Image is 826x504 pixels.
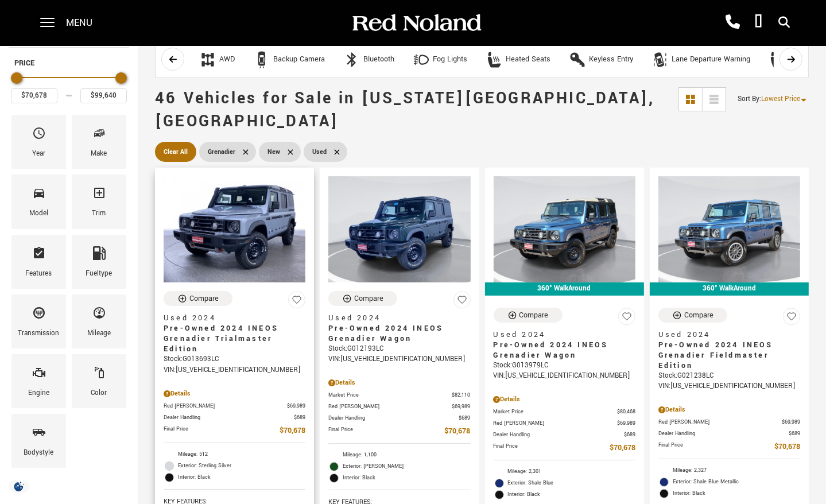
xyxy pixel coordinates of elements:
a: Dealer Handling $689 [494,431,635,439]
div: Fog Lights [413,51,430,68]
span: Interior: Black [178,472,305,483]
div: Fueltype [86,267,113,280]
span: Dealer Handling [658,429,789,438]
span: Red [PERSON_NAME] [494,419,617,428]
a: Used 2024Pre-Owned 2024 INEOS Grenadier Wagon [494,329,635,360]
a: Final Price $70,678 [658,441,800,453]
div: Trim [92,207,106,220]
span: Grenadier [208,145,235,159]
div: VIN: [US_VEHICLE_IDENTIFICATION_NUMBER] [658,381,800,391]
div: Pricing Details - Pre-Owned 2024 INEOS Grenadier Fieldmaster Edition With Navigation & 4WD [658,405,800,415]
span: Make [92,123,106,148]
span: Year [32,123,46,148]
div: Bluetooth [363,55,394,65]
button: scroll right [780,48,802,71]
div: BodystyleBodystyle [11,414,66,468]
input: Maximum [80,88,127,103]
div: Bodystyle [24,447,54,459]
span: $689 [459,414,471,422]
a: Red [PERSON_NAME] $69,989 [164,402,305,410]
span: Market Price [328,391,452,400]
div: Keyless Entry [569,51,586,68]
span: Used 2024 [658,329,792,340]
div: Stock : G012193LC [328,344,470,354]
span: Pre-Owned 2024 INEOS Grenadier Wagon [328,323,462,344]
div: Pricing Details - Pre-Owned 2024 INEOS Grenadier Trialmaster Edition With Navigation & 4WD [164,389,305,399]
span: Interior: Black [508,489,635,501]
div: Engine [28,387,49,400]
h5: Price [14,58,123,68]
div: TrimTrim [72,175,126,228]
span: Trim [92,183,106,207]
div: TransmissionTransmission [11,294,66,348]
div: Backup Camera [273,55,325,65]
div: Compare [684,310,713,320]
img: 2024 INEOS Grenadier Fieldmaster Edition [658,176,800,282]
button: Compare Vehicle [494,308,563,323]
span: $689 [294,413,305,422]
li: Mileage: 2,327 [658,465,800,476]
img: 2024 INEOS Grenadier Wagon [494,176,635,282]
span: Pre-Owned 2024 INEOS Grenadier Fieldmaster Edition [658,340,792,371]
div: FueltypeFueltype [72,235,126,289]
span: Red [PERSON_NAME] [328,402,452,411]
span: Clear All [164,145,188,159]
div: VIN: [US_VEHICLE_IDENTIFICATION_NUMBER] [164,365,305,375]
div: Price [11,68,127,103]
div: Maximum Price [115,72,127,84]
a: Used 2024Pre-Owned 2024 INEOS Grenadier Trialmaster Edition [164,313,305,354]
div: Pricing Details - Pre-Owned 2024 INEOS Grenadier Wagon With Navigation & 4WD [328,378,470,388]
button: Compare Vehicle [328,291,397,306]
span: $82,110 [452,391,471,400]
div: VIN: [US_VEHICLE_IDENTIFICATION_NUMBER] [494,371,635,381]
div: Heated Seats [486,51,503,68]
div: AWD [199,51,216,68]
a: Market Price $82,110 [328,391,470,400]
button: Compare Vehicle [164,291,232,306]
span: $69,989 [287,402,305,410]
span: Sort By : [738,94,761,104]
div: Features [26,267,52,280]
span: $689 [789,429,800,438]
span: Exterior: Shale Blue [508,478,635,489]
button: Keyless EntryKeyless Entry [563,48,639,72]
a: Used 2024Pre-Owned 2024 INEOS Grenadier Wagon [328,313,470,344]
span: Interior: Black [343,472,470,484]
a: Red [PERSON_NAME] $69,989 [658,418,800,427]
img: Red Noland Auto Group [350,13,482,33]
div: MileageMileage [72,294,126,348]
a: Used 2024Pre-Owned 2024 INEOS Grenadier Fieldmaster Edition [658,329,800,371]
span: $69,989 [452,402,471,411]
button: Save Vehicle [288,291,305,313]
span: Used 2024 [494,329,627,340]
div: Leather Seats [769,51,786,68]
span: $69,989 [782,418,800,427]
span: Used [312,145,327,159]
span: 46 Vehicles for Sale in [US_STATE][GEOGRAPHIC_DATA], [GEOGRAPHIC_DATA] [155,87,654,133]
li: Mileage: 2,301 [494,466,635,478]
span: Exterior: Sterling Silver [178,460,305,472]
div: Year [32,148,45,160]
div: VIN: [US_VEHICLE_IDENTIFICATION_NUMBER] [328,354,470,365]
button: scroll left [161,48,184,71]
span: Interior: Black [673,488,800,499]
a: Final Price $70,678 [164,425,305,437]
div: Lane Departure Warning [652,51,669,68]
div: Minimum Price [11,72,22,84]
img: 2024 INEOS Grenadier Wagon [328,176,470,282]
a: Red [PERSON_NAME] $69,989 [494,419,635,428]
button: Compare Vehicle [658,308,727,323]
div: Compare [519,310,549,320]
span: Dealer Handling [164,413,294,422]
div: Mileage [87,327,111,340]
span: Bodystyle [32,422,46,447]
div: Stock : G013979LC [494,360,635,371]
span: $70,678 [774,441,800,453]
span: Fueltype [92,243,106,267]
div: AWD [219,55,235,65]
span: $70,678 [445,425,471,437]
span: New [267,145,280,159]
section: Click to Open Cookie Consent Modal [6,480,32,493]
li: Mileage: 1,100 [328,449,470,461]
a: Market Price $80,468 [494,408,635,416]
